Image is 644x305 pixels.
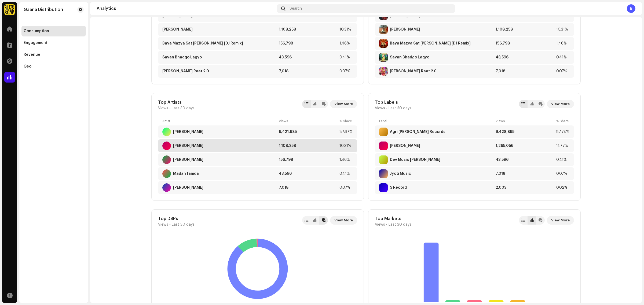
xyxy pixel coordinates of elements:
[379,25,388,34] img: B98DAA0F-25B7-404D-8F46-A67151FD5126
[279,158,337,162] div: 156,798
[173,130,203,134] div: Vishal Sapte
[496,55,554,59] div: 43,596
[21,38,86,48] re-m-nav-item: Engagement
[547,100,574,108] button: View More
[334,99,353,109] span: View More
[547,216,574,225] button: View More
[375,216,411,221] div: Top Markets
[556,185,570,190] div: 0.02%
[279,55,337,59] div: 43,596
[375,100,411,105] div: Top Labels
[496,185,554,190] div: 2,003
[279,144,337,148] div: 1,108,258
[339,172,353,176] div: 0.41%
[339,158,353,162] div: 1.46%
[334,215,353,226] span: View More
[496,119,554,123] div: Views
[162,119,277,123] div: Artist
[379,39,388,48] img: CF845A68-E5B6-4ED0-A94F-9303219BD8B3
[158,100,195,105] div: Top Artists
[339,41,353,46] div: 1.46%
[162,41,243,46] div: Baya Mazya Sat Jani Maulya [DJ Remix]
[390,130,445,134] div: Agri Koli Records
[158,106,168,110] span: Views
[4,4,15,15] img: fcfd72e7-8859-4002-b0df-9a7058150634
[375,106,385,110] span: Views
[339,119,353,123] div: % Share
[375,222,385,227] span: Views
[97,6,275,11] div: Analytics
[279,130,337,134] div: 9,421,985
[290,6,302,11] span: Search
[169,222,171,227] span: •
[173,185,203,190] div: Bharti Madhvi
[379,53,388,62] img: 6ADF72E7-C6C2-4B2C-A459-C390EB3F6694
[24,41,47,45] div: Engagement
[390,69,437,73] div: Chandan Chandan Zali Raat 2.0
[551,99,570,109] span: View More
[496,144,554,148] div: 1,265,056
[173,144,203,148] div: MK Brothers
[24,8,63,12] div: Gaana Distribution
[386,222,387,227] span: •
[390,41,471,46] div: Baya Mazya Sat Jani Maulya [DJ Remix]
[386,106,387,110] span: •
[24,64,31,69] div: Geo
[389,222,411,227] span: Last 30 days
[556,119,570,123] div: % Share
[21,61,86,72] re-m-nav-item: Geo
[279,185,337,190] div: 7,018
[556,130,570,134] div: 87.74%
[496,172,554,176] div: 7,018
[339,130,353,134] div: 87.67%
[158,216,195,221] div: Top DSPs
[390,144,420,148] div: MK Brothers
[169,106,171,110] span: •
[173,172,199,176] div: Madan famda
[158,222,168,227] span: Views
[390,158,440,162] div: Dev Music Borda
[496,130,554,134] div: 9,428,895
[556,158,570,162] div: 0.41%
[279,27,337,32] div: 1,108,258
[172,106,195,110] span: Last 30 days
[173,158,203,162] div: Ashish Mhatre
[496,27,554,32] div: 1,108,258
[339,185,353,190] div: 0.07%
[279,172,337,176] div: 43,596
[21,49,86,60] re-m-nav-item: Revenue
[330,100,357,108] button: View More
[551,215,570,226] span: View More
[162,27,193,32] div: Laddu Mutya
[496,69,554,73] div: 7,018
[627,4,635,13] div: B
[390,185,407,190] div: S Record
[556,27,570,32] div: 10.31%
[556,172,570,176] div: 0.07%
[339,55,353,59] div: 0.41%
[556,69,570,73] div: 0.07%
[279,119,337,123] div: Views
[24,29,49,33] div: Consumption
[339,69,353,73] div: 0.07%
[279,41,337,46] div: 156,798
[339,144,353,148] div: 10.31%
[390,172,411,176] div: Jyoti Music
[379,67,388,76] img: 0A21482C-14EA-406D-8204-FDD6BDDA1AC1
[279,69,337,73] div: 7,018
[496,41,554,46] div: 156,798
[162,55,202,59] div: Savan Bhadgo Lagyo
[24,53,40,57] div: Revenue
[162,69,209,73] div: Chandan Chandan Zali Raat 2.0
[556,55,570,59] div: 0.41%
[556,144,570,148] div: 11.77%
[339,27,353,32] div: 10.31%
[172,222,195,227] span: Last 30 days
[390,55,429,59] div: Savan Bhadgo Lagyo
[390,27,420,32] div: Laddu Mutya
[389,106,411,110] span: Last 30 days
[330,216,357,225] button: View More
[379,119,493,123] div: Label
[556,41,570,46] div: 1.46%
[496,158,554,162] div: 43,596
